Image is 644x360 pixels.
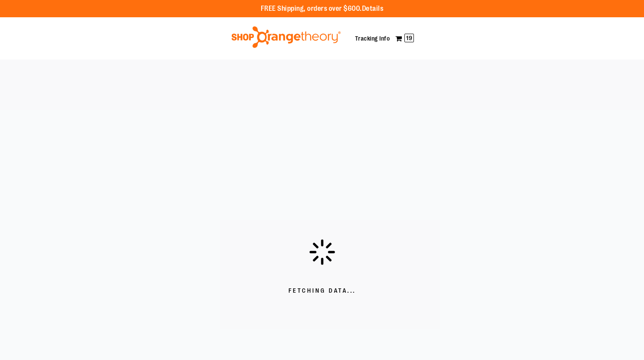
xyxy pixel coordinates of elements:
[261,4,384,14] p: FREE Shipping, orders over $600.
[404,34,414,42] span: 19
[288,287,356,295] span: Fetching Data...
[230,26,342,48] img: Shop Orangetheory
[362,5,384,13] a: Details
[355,35,390,42] a: Tracking Info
